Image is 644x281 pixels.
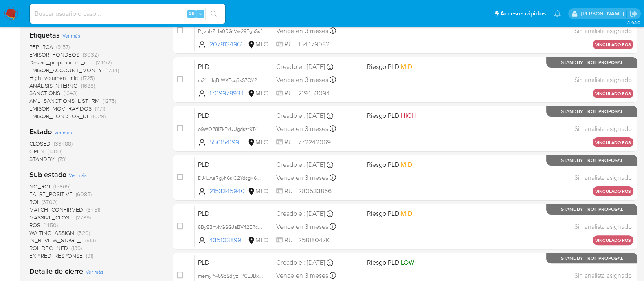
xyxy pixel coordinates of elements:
[500,9,546,18] span: Accesos rápidos
[188,10,195,18] span: Alt
[554,10,561,17] a: Notificaciones
[629,9,638,18] a: Salir
[627,19,640,26] span: 3.163.0
[30,9,225,19] input: Buscar usuario o caso...
[205,8,222,20] button: search-icon
[580,10,626,18] p: rociodaniela.benavidescatalan@mercadolibre.cl
[199,10,202,18] span: s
